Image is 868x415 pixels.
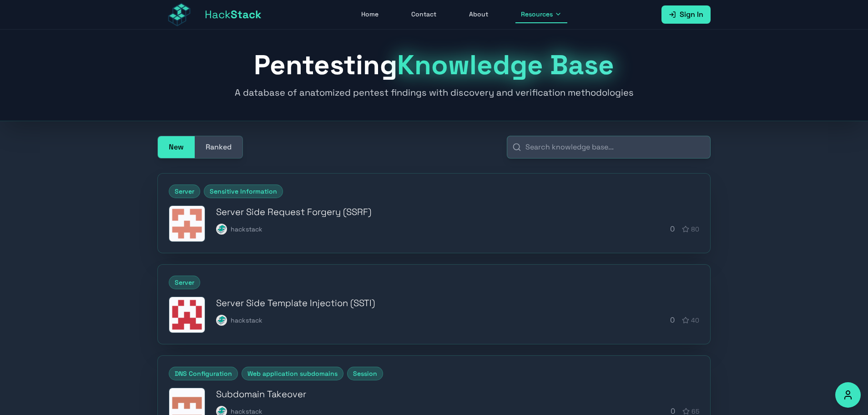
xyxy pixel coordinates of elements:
[169,184,200,198] span: Server
[356,6,384,23] a: Home
[169,297,205,333] img: Server Side Template Injection (SSTI)
[158,136,195,158] button: New
[670,315,699,326] div: 0
[216,388,699,400] h3: Subdomain Takeover
[216,315,227,326] img: hackstack
[515,6,567,23] button: Resources
[157,51,711,79] h1: Pentesting
[231,7,262,21] span: Stack
[521,10,553,19] span: Resources
[205,7,262,22] span: Hack
[216,224,227,235] img: hackstack
[661,5,711,24] a: Sign In
[216,205,699,218] h3: Server Side Request Forgery (SSRF)
[670,224,699,235] div: 0
[195,136,242,158] button: Ranked
[464,6,494,23] a: About
[682,316,699,325] div: 40
[397,47,614,82] span: Knowledge Base
[347,367,383,380] span: Session
[169,367,238,380] span: DNS Configuration
[835,382,861,408] button: Accessibility Options
[169,206,205,241] img: Server Side Request Forgery (SSRF)
[231,225,262,234] span: hackstack
[231,316,262,325] span: hackstack
[169,276,200,289] span: Server
[157,173,711,253] a: ServerSensitive InformationServer Side Request Forgery (SSRF)Server Side Request Forgery (SSRF)ha...
[680,9,703,20] span: Sign In
[242,367,343,380] span: Web application subdomains
[507,136,711,159] input: Search knowledge base...
[216,297,699,309] h3: Server Side Template Injection (SSTI)
[204,184,283,198] span: Sensitive Information
[230,86,638,99] p: A database of anatomized pentest findings with discovery and verification methodologies
[682,225,699,234] div: 80
[157,264,711,344] a: ServerServer Side Template Injection (SSTI)Server Side Template Injection (SSTI)hackstackhackstac...
[406,6,442,23] a: Contact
